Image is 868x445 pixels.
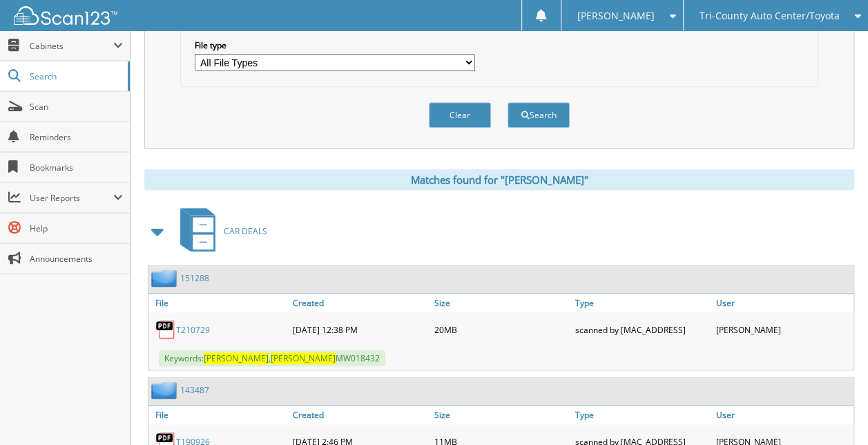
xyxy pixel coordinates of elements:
[155,319,176,340] img: PDF.png
[180,384,209,396] a: 143487
[30,40,113,52] span: Cabinets
[429,102,491,128] button: Clear
[289,406,430,424] a: Created
[30,162,123,173] span: Bookmarks
[30,131,123,143] span: Reminders
[159,350,385,366] span: Keywords: , MW018432
[713,406,853,424] a: User
[195,39,475,51] label: File type
[30,70,121,82] span: Search
[508,102,570,128] button: Search
[30,101,123,113] span: Scan
[172,204,267,258] a: CAR DEALS
[151,381,180,399] img: folder2.png
[430,294,571,312] a: Size
[430,316,571,343] div: 20MB
[271,352,336,364] span: [PERSON_NAME]
[572,316,713,343] div: scanned by [MAC_ADDRESS]
[14,6,117,25] img: scan123-logo-white.svg
[148,406,289,424] a: File
[30,253,123,265] span: Announcements
[224,225,267,237] span: CAR DEALS
[180,272,209,284] a: 151288
[30,192,113,204] span: User Reports
[289,316,430,343] div: [DATE] 12:38 PM
[144,169,854,190] div: Matches found for "[PERSON_NAME]"
[176,324,210,336] a: T210729
[572,406,713,424] a: Type
[151,269,180,287] img: folder2.png
[699,12,839,20] span: Tri-County Auto Center/Toyota
[577,12,654,20] span: [PERSON_NAME]
[430,406,571,424] a: Size
[799,379,868,445] iframe: Chat Widget
[713,316,853,343] div: [PERSON_NAME]
[148,294,289,312] a: File
[30,223,123,234] span: Help
[289,294,430,312] a: Created
[204,352,269,364] span: [PERSON_NAME]
[572,294,713,312] a: Type
[713,294,853,312] a: User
